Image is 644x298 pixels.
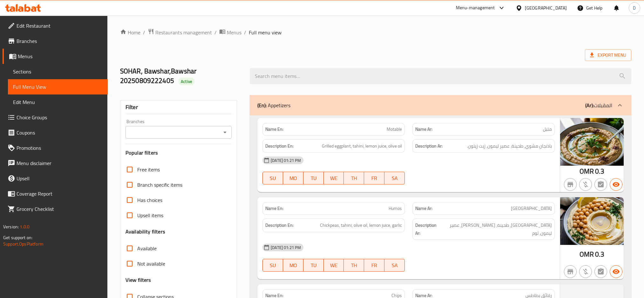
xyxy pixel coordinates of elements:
[3,125,108,140] a: Coupons
[594,178,607,191] button: Not has choices
[3,140,108,156] a: Promotions
[326,261,342,270] span: WE
[590,51,626,59] span: Export Menu
[3,18,108,33] a: Edit Restaurant
[415,221,440,237] strong: Description Ar:
[244,29,246,36] li: /
[364,172,384,184] button: FR
[178,79,195,85] span: Active
[3,171,108,186] a: Upsell
[262,259,283,272] button: SU
[18,52,103,60] span: Menus
[324,259,344,272] button: WE
[143,29,145,36] li: /
[387,261,402,270] span: SA
[8,64,108,79] a: Sections
[579,178,592,191] button: Purchased item
[344,172,364,184] button: TH
[250,68,631,84] input: search
[467,142,552,150] span: باذنجان مشوي، طحينة، عصير ليمون، زيت زيتون.
[262,172,283,184] button: SU
[268,157,303,163] span: [DATE] 01:21 PM
[306,261,321,270] span: TU
[306,174,321,183] span: TU
[324,172,344,184] button: WE
[3,186,108,201] a: Coverage Report
[3,110,108,125] a: Choice Groups
[249,29,281,36] span: Full menu view
[3,201,108,217] a: Grocery Checklist
[137,260,165,267] span: Not available
[265,174,281,183] span: SU
[564,178,577,191] button: Not branch specific item
[137,181,182,189] span: Branch specific items
[580,165,594,177] span: OMR
[525,4,567,11] div: [GEOGRAPHIC_DATA]
[585,101,612,109] p: المقبلات
[148,28,212,37] a: Restaurants management
[214,29,217,36] li: /
[387,126,402,133] span: Motable
[326,174,342,183] span: WE
[17,144,103,152] span: Promotions
[364,259,384,272] button: FR
[17,190,103,198] span: Coverage Report
[268,245,303,251] span: [DATE] 01:21 PM
[125,276,151,284] h3: View filters
[585,49,631,61] span: Export Menu
[283,259,303,272] button: MO
[125,228,165,235] h3: Availability filters
[17,37,103,45] span: Branches
[257,100,267,110] b: (En):
[441,221,552,237] span: حمص، طحينة، زيت زيتون، عصير ليمون، ثوم
[456,4,495,12] div: Menu-management
[3,233,32,242] span: Get support on:
[220,128,229,137] button: Open
[580,248,594,260] span: OMR
[610,265,622,278] button: Available
[125,149,232,156] h3: Popular filters
[13,83,103,91] span: Full Menu View
[286,261,301,270] span: MO
[17,22,103,30] span: Edit Restaurant
[227,29,241,36] span: Menus
[17,114,103,121] span: Choice Groups
[560,118,624,166] img: %D9%85%D8%AA%D8%A8%D9%84638906170008565717.jpg
[250,95,631,115] div: (En): Appetizers(Ar):المقبلات
[155,29,212,36] span: Restaurants management
[8,94,108,110] a: Edit Menu
[137,245,157,252] span: Available
[265,261,281,270] span: SU
[344,259,364,272] button: TH
[265,142,294,150] strong: Description En:
[579,265,592,278] button: Purchased item
[633,4,636,11] span: D
[17,159,103,167] span: Menu disclaimer
[283,172,303,184] button: MO
[303,259,324,272] button: TU
[20,223,30,231] span: 1.0.0
[3,33,108,49] a: Branches
[387,174,402,183] span: SA
[3,156,108,171] a: Menu disclaimer
[346,261,362,270] span: TH
[120,66,242,86] h2: SOHAR, Bawshar,Bawshar 20250809222405
[265,205,283,212] strong: Name En:
[346,174,362,183] span: TH
[415,126,432,133] strong: Name Ar:
[367,174,382,183] span: FR
[125,100,232,114] div: Filter
[384,172,405,184] button: SA
[320,221,402,229] span: Chickpeas, tahini, olive oil, lemon juice, garlic
[585,100,594,110] b: (Ar):
[17,129,103,136] span: Coupons
[178,78,195,85] div: Active
[265,221,294,229] strong: Description En:
[257,101,290,109] p: Appetizers
[3,223,19,231] span: Version:
[610,178,622,191] button: Available
[137,166,160,173] span: Free items
[3,240,44,248] a: Support.OpsPlatform
[543,126,552,133] span: متبل
[415,142,443,150] strong: Description Ar:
